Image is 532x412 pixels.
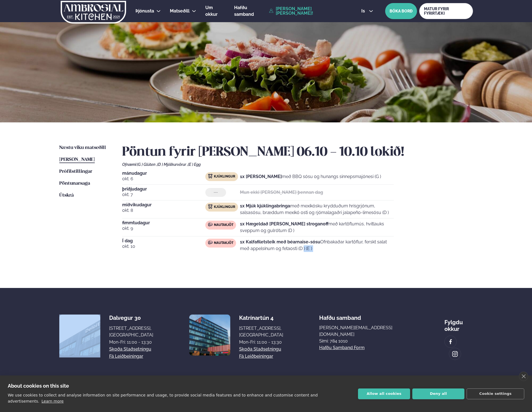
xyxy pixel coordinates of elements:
a: image alt [449,348,461,360]
p: Sími: 784 1010 [319,338,408,344]
a: Fá leiðbeiningar [239,353,273,360]
span: okt. 10 [122,243,205,250]
a: Hafðu samband [234,4,266,18]
img: image alt [447,339,454,345]
strong: Mun ekki [PERSON_NAME] þennan dag [240,190,323,195]
span: (E ) Egg [188,162,201,167]
p: Ofnbakaðar kartöflur, ferskt salat með appelsínum og fetaosti (D ) (E ) [240,239,394,252]
a: Prófílstillingar [59,168,92,175]
span: okt. 8 [122,207,205,214]
button: Cookie settings [467,388,524,399]
button: Deny all [412,388,464,399]
span: Hafðu samband [234,5,254,17]
span: okt. 7 [122,191,205,198]
p: með mexíkósku krydduðum hrísgrjónum, salsasósu, bræddum mexíkó osti og rjómalagaðri jalapeño-lime... [240,203,394,216]
div: [STREET_ADDRESS], [GEOGRAPHIC_DATA] [109,325,153,338]
strong: 1x Hægeldað [PERSON_NAME] stroganoff [240,221,328,226]
span: --- [214,190,218,195]
img: chicken.svg [208,174,213,178]
a: [PERSON_NAME] [59,156,95,163]
img: image alt [59,315,100,356]
div: Dalvegur 30 [109,315,153,321]
span: Kjúklingur [214,205,235,209]
strong: 1x [PERSON_NAME] [240,174,282,179]
button: is [357,9,378,13]
a: [PERSON_NAME][EMAIL_ADDRESS][DOMAIN_NAME] [319,325,408,338]
p: með BBQ sósu og hunangs sinnepsmajónesi (G ) [240,173,381,180]
a: Um okkur [205,4,225,18]
span: is [361,9,367,13]
span: Matseðill [170,8,190,14]
strong: 1x Mjúk kjúklingabringa [240,203,290,208]
span: Pöntunarsaga [59,181,90,186]
span: Útskrá [59,193,74,198]
div: Mon-Fri: 11:00 - 13:30 [239,339,283,346]
span: fimmtudagur [122,221,205,225]
div: Mon-Fri: 11:00 - 13:30 [109,339,153,346]
a: Skoða staðsetningu [109,346,151,352]
span: þriðjudagur [122,187,205,191]
span: (G ) Glúten , [137,162,157,167]
a: Útskrá [59,192,74,199]
div: Katrínartún 4 [239,315,283,321]
a: Þjónusta [135,8,154,14]
div: Fylgdu okkur [444,315,473,332]
div: Ofnæmi: [122,162,473,167]
a: close [519,372,528,381]
span: Nautakjöt [214,223,233,227]
span: Kjúklingur [214,174,235,179]
img: beef.svg [208,222,213,227]
a: Hafðu samband form [319,344,365,351]
button: BÓKA BORÐ [385,3,417,19]
span: Nautakjöt [214,241,233,245]
p: með kartöflumús, hvítlauks sveppum og gulrótum (D ) [240,221,394,234]
span: Næstu viku matseðill [59,145,106,150]
img: image alt [452,351,458,357]
a: Næstu viku matseðill [59,145,106,151]
a: MATUR FYRIR FYRIRTÆKI [419,3,473,19]
span: miðvikudagur [122,203,205,207]
p: We use cookies to collect and analyse information on site performance and usage, to provide socia... [8,393,318,403]
a: Skoða staðsetningu [239,346,281,352]
h2: Pöntun fyrir [PERSON_NAME] 06.10 - 10.10 lokið! [122,145,473,160]
span: Þjónusta [135,8,154,14]
span: Hafðu samband [319,310,361,321]
div: [STREET_ADDRESS], [GEOGRAPHIC_DATA] [239,325,283,338]
img: logo [60,1,127,24]
span: Prófílstillingar [59,169,92,174]
a: image alt [445,336,456,347]
span: okt. 6 [122,176,205,182]
a: [PERSON_NAME] [PERSON_NAME]! [269,7,349,16]
img: image alt [189,315,230,356]
button: Allow all cookies [358,388,410,399]
span: Í dag [122,239,205,243]
a: Matseðill [170,8,190,14]
span: [PERSON_NAME] [59,157,95,162]
strong: About cookies on this site [8,383,69,389]
span: (D ) Mjólkurvörur , [157,162,188,167]
strong: 1x Kalfafiletsteik með béarnaise-sósu [240,239,320,244]
a: Fá leiðbeiningar [109,353,143,360]
a: Learn more [42,399,64,403]
img: chicken.svg [208,204,213,209]
span: mánudagur [122,171,205,176]
img: beef.svg [208,240,213,245]
span: Um okkur [205,5,218,17]
span: okt. 9 [122,225,205,232]
a: Pöntunarsaga [59,180,90,187]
